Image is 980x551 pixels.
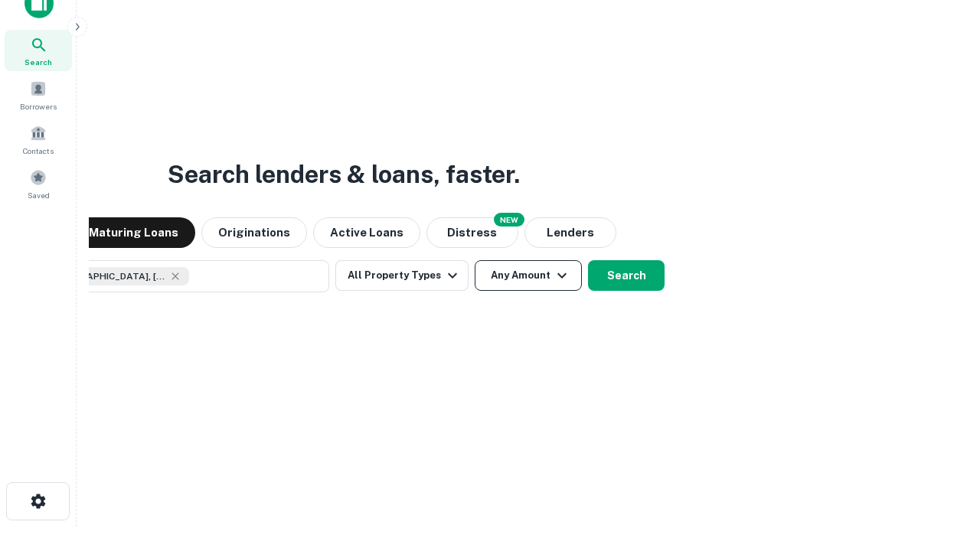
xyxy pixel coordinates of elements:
h3: Search lenders & loans, faster. [168,156,520,193]
a: Saved [5,163,72,204]
a: Contacts [5,119,72,160]
button: Originations [201,217,307,248]
button: All Property Types [335,260,469,291]
iframe: Chat Widget [903,429,980,502]
button: Maturing Loans [72,217,195,248]
span: [GEOGRAPHIC_DATA], [GEOGRAPHIC_DATA], [GEOGRAPHIC_DATA] [51,269,166,283]
button: [GEOGRAPHIC_DATA], [GEOGRAPHIC_DATA], [GEOGRAPHIC_DATA] [23,260,329,292]
button: Active Loans [313,217,420,248]
span: Saved [28,189,50,201]
button: Lenders [524,217,616,248]
button: Any Amount [475,260,582,291]
span: Borrowers [20,100,57,112]
button: Search [588,260,665,291]
div: NEW [494,213,524,227]
button: Search distressed loans with lien and other non-mortgage details. [426,217,518,248]
a: Search [5,30,72,71]
span: Search [24,56,52,68]
a: Borrowers [5,74,72,116]
span: Contacts [23,145,54,157]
